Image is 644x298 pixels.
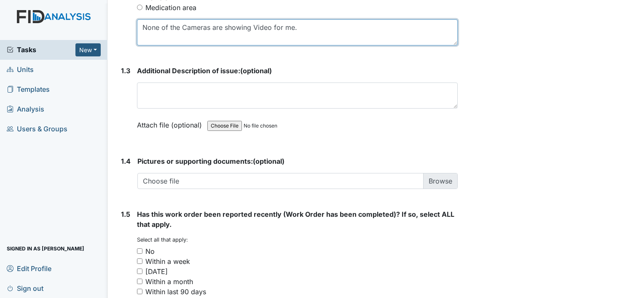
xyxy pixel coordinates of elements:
div: No [145,246,155,256]
span: Additional Description of issue: [137,67,240,75]
input: Medication area [137,5,142,10]
div: Within a week [145,256,190,266]
strong: (optional) [137,66,458,76]
span: Users & Groups [7,122,67,136]
label: 1.5 [121,209,130,219]
span: Edit Profile [7,262,51,275]
label: 1.4 [121,156,131,166]
input: Within last 90 days [137,289,142,294]
button: New [75,43,101,56]
span: Analysis [7,103,44,116]
span: Sign out [7,282,43,295]
input: No [137,248,142,254]
small: Select all that apply: [137,237,188,243]
span: Signed in as [PERSON_NAME] [7,242,84,255]
input: Within a month [137,279,142,284]
div: Within last 90 days [145,287,206,297]
label: 1.3 [121,66,130,76]
span: Has this work order been reported recently (Work Order has been completed)? If so, select ALL tha... [137,210,454,229]
label: Attach file (optional) [137,115,205,130]
div: [DATE] [145,266,168,277]
strong: (optional) [137,156,458,166]
div: Within a month [145,277,193,287]
input: [DATE] [137,269,142,274]
span: Pictures or supporting documents: [137,157,253,165]
input: Within a week [137,258,142,264]
label: Medication area [145,3,196,13]
span: Templates [7,83,50,96]
span: Units [7,63,34,76]
a: Tasks [7,45,75,55]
